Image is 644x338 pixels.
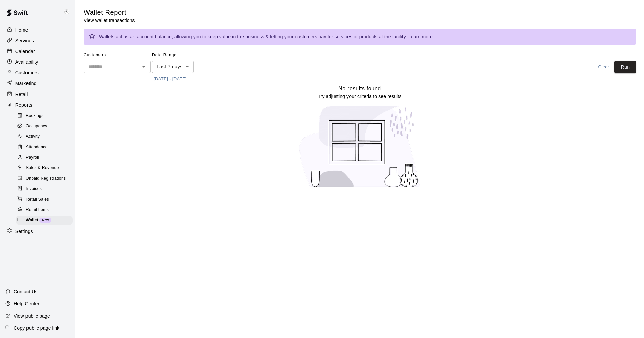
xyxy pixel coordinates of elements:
[16,163,73,173] div: Sales & Revenue
[39,218,51,222] span: New
[84,17,135,24] p: View wallet transactions
[15,69,39,76] p: Customers
[16,215,75,225] a: WalletNew
[293,100,427,194] img: No results found
[152,61,194,73] div: Last 7 days
[152,50,211,61] span: Date Range
[26,207,49,213] span: Retail Items
[14,325,59,331] p: Copy public page link
[61,5,75,19] div: Keith Brooks
[5,68,70,78] a: Customers
[338,84,381,93] h6: No results found
[16,132,75,142] a: Activity
[99,31,433,43] div: Wallets act as an account balance, allowing you to keep value in the business & letting your cust...
[63,8,71,16] img: Keith Brooks
[26,133,40,140] span: Activity
[16,153,75,163] a: Payroll
[16,143,73,152] div: Attendance
[15,26,28,33] p: Home
[26,144,48,151] span: Attendance
[16,163,75,173] a: Sales & Revenue
[16,122,73,131] div: Occupancy
[16,195,73,204] div: Retail Sales
[16,111,75,121] a: Bookings
[16,216,73,225] div: WalletNew
[5,100,70,110] a: Reports
[16,142,75,153] a: Attendance
[16,184,75,194] a: Invoices
[5,57,70,67] a: Availability
[26,113,44,119] span: Bookings
[16,174,73,183] div: Unpaid Registrations
[15,59,38,65] p: Availability
[26,196,49,203] span: Retail Sales
[16,111,73,121] div: Bookings
[16,173,75,184] a: Unpaid Registrations
[16,194,75,205] a: Retail Sales
[84,50,151,61] span: Customers
[5,89,70,99] a: Retail
[14,300,39,307] p: Help Center
[5,46,70,56] a: Calendar
[152,74,189,84] button: [DATE] - [DATE]
[16,205,73,215] div: Retail Items
[614,61,636,73] button: Run
[5,36,70,46] a: Services
[26,123,47,130] span: Occupancy
[5,226,70,236] a: Settings
[26,165,59,171] span: Sales & Revenue
[16,184,73,194] div: Invoices
[5,25,70,35] a: Home
[84,8,135,17] h5: Wallet Report
[408,34,433,39] a: Learn more
[26,175,66,182] span: Unpaid Registrations
[26,154,39,161] span: Payroll
[15,102,32,108] p: Reports
[593,61,614,73] button: Clear
[16,153,73,162] div: Payroll
[15,80,37,87] p: Marketing
[26,217,38,224] span: Wallet
[15,91,28,98] p: Retail
[16,121,75,131] a: Occupancy
[15,48,35,55] p: Calendar
[15,228,33,235] p: Settings
[318,93,401,100] p: Try adjusting your criteria to see results
[14,313,50,319] p: View public page
[15,37,34,44] p: Services
[16,205,75,215] a: Retail Items
[14,288,38,295] p: Contact Us
[26,186,42,192] span: Invoices
[5,78,70,89] a: Marketing
[139,62,148,71] button: Open
[16,132,73,142] div: Activity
